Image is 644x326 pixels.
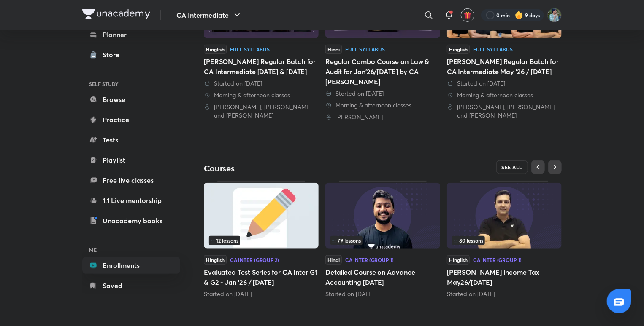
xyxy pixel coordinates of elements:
div: infosection [330,236,435,245]
div: Ankit Oberoi [325,113,440,121]
div: Morning & afternoon classes [447,91,562,99]
span: Hinglish [447,255,470,265]
a: Unacademy books [82,212,180,229]
span: Hinglish [204,255,227,265]
a: Planner [82,26,180,43]
img: Thumbnail [204,183,319,249]
div: Nakul Katheria, Ankit Oberoi and Arvind Tuli [204,103,319,120]
a: Practice [82,111,180,128]
button: SEE ALL [496,160,528,174]
div: Started on 12 Mar 2025 [204,79,319,88]
div: Full Syllabus [473,47,513,52]
div: Detailed Course on Advance Accounting May 2026 [325,181,440,298]
div: Started on 14 Jul 2025 [447,79,562,88]
div: Evaluated Test Series for CA Inter G1 & G2 - Jan '26 / May '26 [204,181,319,298]
a: Browse [82,91,180,108]
div: CA Inter (Group 1) [345,257,394,262]
div: [PERSON_NAME] Regular Batch for CA Intermediate [DATE] & [DATE] [204,56,319,77]
button: avatar [461,8,474,22]
img: streak [515,11,523,19]
h5: [PERSON_NAME] Income Tax May26/[DATE] [447,267,562,287]
div: Started on Aug 31 [204,290,319,298]
h6: ME [82,243,180,257]
span: 80 lessons [454,238,483,243]
div: Regular Combo Course on Law & Audit for Jan'26/[DATE] by CA [PERSON_NAME] [325,56,440,87]
span: 12 lessons [211,238,238,243]
div: Started on Jul 14 [325,290,440,298]
a: Playlist [82,152,180,168]
span: Hinglish [204,45,227,54]
span: 79 lessons [332,238,361,243]
a: Saved [82,277,180,294]
h6: SELF STUDY [82,77,180,91]
div: infosection [209,236,314,245]
div: infosection [452,236,557,245]
div: CA Inter (Group 1) [473,257,522,262]
a: 1:1 Live mentorship [82,192,180,209]
div: CA Inter (Group 2) [230,257,279,262]
span: Hindi [325,255,342,265]
a: Enrollments [82,257,180,274]
div: Morning & afternoon classes [325,101,440,110]
div: Sankalp Income Tax May26/Sept26 [447,181,562,298]
div: Full Syllabus [230,47,270,52]
div: Morning & afternoon classes [204,91,319,99]
img: Company Logo [82,9,150,19]
div: Store [103,50,124,60]
h4: Courses [204,163,383,174]
span: Hindi [325,45,342,54]
div: Full Syllabus [345,47,385,52]
span: Hinglish [447,45,470,54]
div: infocontainer [452,236,557,245]
div: [PERSON_NAME] Regular Batch for CA Intermediate May '26 / [DATE] [447,56,562,77]
img: Thumbnail [325,183,440,249]
div: left [452,236,557,245]
div: infocontainer [330,236,435,245]
button: CA Intermediate [171,7,247,24]
div: left [209,236,314,245]
a: Tests [82,131,180,148]
div: Started on Jul 16 [447,290,562,298]
img: avatar [464,11,471,19]
div: infocontainer [209,236,314,245]
img: Santosh Kumar Thakur [547,8,562,22]
a: Company Logo [82,9,150,21]
div: left [330,236,435,245]
a: Store [82,46,180,63]
div: Started on 12 Mar 2025 [325,89,440,98]
img: Thumbnail [447,183,562,249]
h5: Detailed Course on Advance Accounting [DATE] [325,267,440,287]
div: Nakul Katheria, Ankit Oberoi and Arvind Tuli [447,103,562,120]
a: Free live classes [82,172,180,189]
h5: Evaluated Test Series for CA Inter G1 & G2 - Jan '26 / [DATE] [204,267,319,287]
span: SEE ALL [502,164,523,170]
